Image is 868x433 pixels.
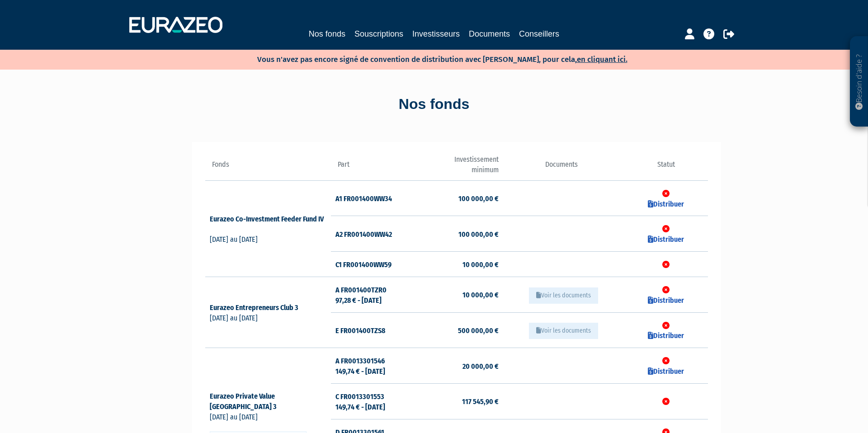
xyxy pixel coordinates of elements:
[854,41,864,122] p: Besoin d'aide ?
[309,28,345,40] a: Nos fonds
[648,235,684,244] a: Distribuer
[210,235,258,244] span: [DATE] au [DATE]
[469,28,510,40] a: Documents
[529,323,598,339] button: Voir les documents
[176,94,692,115] div: Nos fonds
[210,215,324,234] a: Eurazeo Co-Investment Feeder Fund IV
[624,155,708,180] th: Statut
[648,331,684,340] a: Distribuer
[331,252,415,277] td: C1 FR001400WW59
[415,155,498,180] th: Investissement minimum
[210,392,285,411] a: Eurazeo Private Value [GEOGRAPHIC_DATA] 3
[331,348,415,384] td: A FR0013301546 149,74 € - [DATE]
[415,277,498,312] td: 10 000,00 €
[648,296,684,305] a: Distribuer
[354,28,403,40] a: Souscriptions
[210,303,307,312] a: Eurazeo Entrepreneurs Club 3
[529,287,598,304] button: Voir les documents
[415,348,498,384] td: 20 000,00 €
[231,52,627,65] p: Vous n'avez pas encore signé de convention de distribution avec [PERSON_NAME], pour cela,
[129,17,222,33] img: 1732889491-logotype_eurazeo_blanc_rvb.png
[331,312,415,348] td: E FR001400TZS8
[519,28,559,40] a: Conseillers
[205,155,331,180] th: Fonds
[648,200,684,208] a: Distribuer
[415,383,498,419] td: 117 545,90 €
[331,180,415,216] td: A1 FR001400WW34
[415,180,498,216] td: 100 000,00 €
[331,155,415,180] th: Part
[415,252,498,277] td: 10 000,00 €
[648,367,684,376] a: Distribuer
[499,155,624,180] th: Documents
[415,216,498,252] td: 100 000,00 €
[412,28,460,40] a: Investisseurs
[331,216,415,252] td: A2 FR001400WW42
[331,277,415,312] td: A FR001400TZR0 97,28 € - [DATE]
[415,312,498,348] td: 500 000,00 €
[331,383,415,419] td: C FR0013301553 149,74 € - [DATE]
[210,413,258,421] span: [DATE] au [DATE]
[210,314,258,322] span: [DATE] au [DATE]
[577,55,627,64] a: en cliquant ici.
